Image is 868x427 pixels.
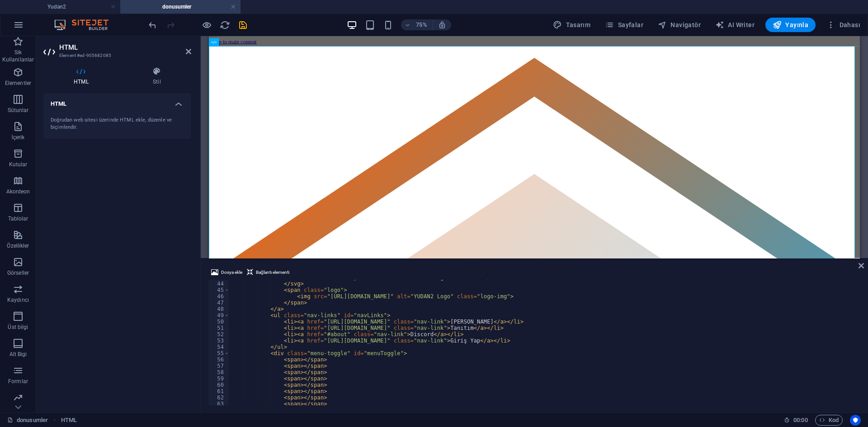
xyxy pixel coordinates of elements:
[208,369,230,375] div: 58
[208,363,230,369] div: 57
[9,161,28,168] p: Kutular
[237,19,248,30] button: save
[765,18,816,32] button: Yayınla
[549,18,594,32] div: Tasarım (Ctrl+Alt+Y)
[823,18,864,32] button: Dahası
[208,382,230,388] div: 60
[549,18,594,32] button: Tasarım
[210,267,244,278] button: Dosya ekle
[208,306,230,312] div: 48
[208,388,230,394] div: 61
[11,134,24,141] p: İçerik
[59,43,191,52] h2: HTML
[208,344,230,350] div: 54
[7,415,48,426] a: Seçimi iptal etmek için tıkla. Sayfaları açmak için çift tıkla
[208,293,230,300] div: 46
[208,325,230,331] div: 51
[120,2,241,12] h4: donusumler
[208,312,230,319] div: 49
[52,19,120,30] img: Editor Logo
[43,67,123,86] h4: HTML
[601,18,647,32] button: Sayfalar
[208,401,230,407] div: 63
[208,281,230,287] div: 44
[208,357,230,363] div: 56
[208,375,230,382] div: 59
[123,67,191,86] h4: Stil
[7,269,29,277] p: Görseller
[8,378,28,385] p: Formlar
[553,20,590,29] span: Tasarım
[59,52,173,60] h3: Element #ed-905682085
[605,20,643,29] span: Sayfalar
[415,19,429,30] h6: 75%
[208,350,230,357] div: 55
[208,287,230,293] div: 45
[208,338,230,344] div: 53
[793,415,807,426] span: 00 00
[221,267,242,278] span: Dosya ekle
[43,93,191,109] h4: HTML
[715,20,755,29] span: AI Writer
[9,351,27,358] p: Alt Bigi
[4,4,64,11] a: Skip to main content
[438,21,446,29] i: Yeniden boyutlandırmada yakınlaştırma düzeyini seçilen cihaza uyacak şekilde otomatik olarak ayarla.
[61,415,77,426] nav: breadcrumb
[815,415,843,426] button: Kod
[773,20,808,29] span: Yayınla
[219,19,230,30] button: reload
[147,19,158,30] button: undo
[51,117,184,131] div: Doğrudan web sitesi üzerinde HTML ekle, düzenle ve biçimlendir.
[7,242,29,249] p: Özellikler
[7,296,29,304] p: Kaydırıcı
[850,415,861,426] button: Usercentrics
[658,20,701,29] span: Navigatör
[8,215,28,222] p: Tablolar
[208,319,230,325] div: 50
[826,20,860,29] span: Dahası
[256,267,289,278] span: Bağlantı elementi
[800,417,801,423] span: :
[654,18,704,32] button: Navigatör
[712,18,758,32] button: AI Writer
[147,20,158,30] i: Geri al: HTML'yi değiştir (Ctrl+Z)
[220,20,230,30] i: Sayfayı yeniden yükleyin
[208,300,230,306] div: 47
[5,80,31,87] p: Elementler
[208,331,230,338] div: 52
[238,20,248,30] i: Kaydet (Ctrl+S)
[819,415,839,426] span: Kod
[401,19,433,30] button: 75%
[61,415,77,426] span: Seçmek için tıkla. Düzenlemek için çift tıkla
[6,188,30,195] p: Akordeon
[8,107,29,114] p: Sütunlar
[208,394,230,401] div: 62
[8,324,28,331] p: Üst bilgi
[245,267,291,278] button: Bağlantı elementi
[784,415,808,426] h6: Oturum süresi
